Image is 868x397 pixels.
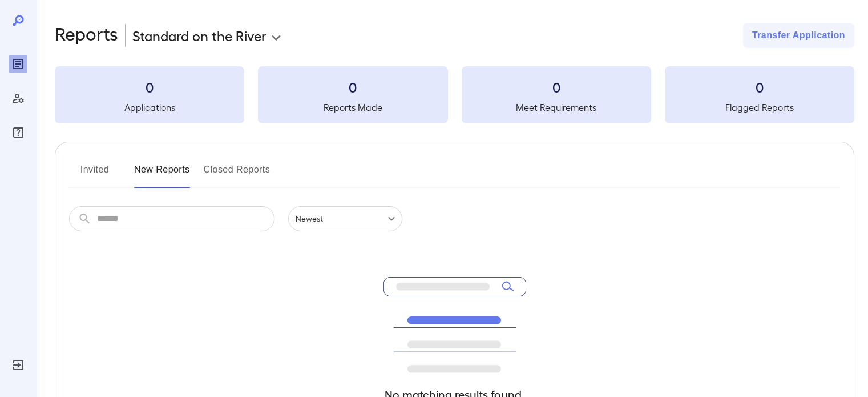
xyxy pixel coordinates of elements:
[55,101,244,114] h5: Applications
[132,26,267,45] p: Standard on the River
[9,123,27,142] div: FAQ
[9,55,27,73] div: Reports
[69,161,120,188] button: Invited
[55,23,118,48] h2: Reports
[204,161,271,188] button: Closed Reports
[665,101,854,114] h5: Flagged Reports
[134,161,190,188] button: New Reports
[462,78,651,96] h3: 0
[9,356,27,374] div: Log Out
[665,78,854,96] h3: 0
[462,101,651,114] h5: Meet Requirements
[258,101,447,114] h5: Reports Made
[288,206,402,231] div: Newest
[9,89,27,107] div: Manage Users
[55,78,244,96] h3: 0
[743,23,854,48] button: Transfer Application
[55,66,854,123] summary: 0Applications0Reports Made0Meet Requirements0Flagged Reports
[258,78,447,96] h3: 0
